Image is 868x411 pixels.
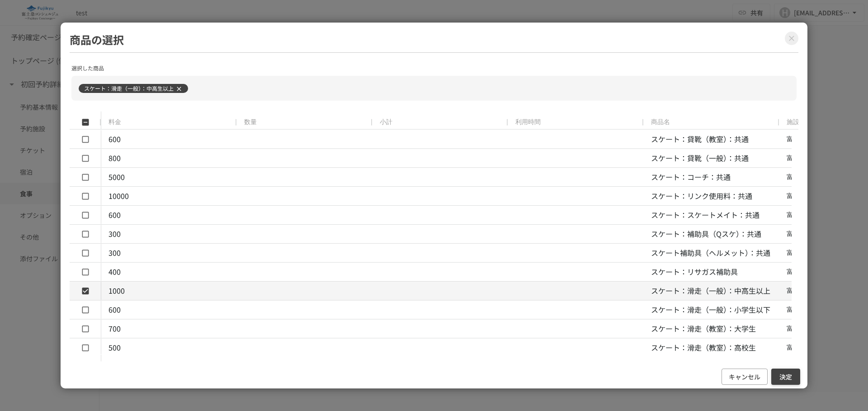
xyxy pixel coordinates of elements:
[108,228,121,240] p: 300
[787,301,837,319] div: 富士急ハイランド
[108,190,129,202] p: 10000
[787,118,806,126] span: 施設名
[787,149,837,167] div: 富士急ハイランド
[244,118,257,126] span: 数量
[787,206,837,224] div: 富士急ハイランド
[787,168,837,186] div: 富士急ハイランド
[651,285,770,297] p: スケート：滑走（一般）：中高生以上
[651,190,752,202] p: スケート：リンク使用料：共通
[651,323,756,335] p: スケート：滑走（教室）：大学生
[651,266,738,278] p: スケート：リサガス補助具
[787,282,837,300] div: 富士急ハイランド
[722,369,768,385] button: キャンセル
[787,339,837,356] div: 富士急ハイランド
[651,171,731,183] p: スケート：コーチ：共通
[787,244,837,262] div: 富士急ハイランド
[651,247,770,259] p: スケート補助具（ヘルメット）：共通
[787,130,837,148] div: 富士急ハイランド
[651,228,761,240] p: スケート：補助具（Qスケ）：共通
[108,171,125,183] p: 5000
[108,134,121,145] p: 600
[651,304,770,316] p: スケート：滑走（一般）：小学生以下
[108,285,125,297] p: 1000
[785,32,798,45] button: Close modal
[651,118,670,126] span: 商品名
[771,369,800,385] button: 決定
[651,152,749,164] p: スケート：貸靴（一般）：共通
[515,118,541,126] span: 利用時間
[787,263,837,281] div: 富士急ハイランド
[108,342,121,354] p: 500
[79,79,796,97] div: スケート：滑走（一般）：中高生以上
[71,64,796,72] p: 選択した商品
[787,225,837,243] div: 富士急ハイランド
[108,118,121,126] span: 料金
[380,118,392,126] span: 小計
[84,84,174,92] p: スケート：滑走（一般）：中高生以上
[108,266,121,278] p: 400
[108,152,121,164] p: 800
[108,247,121,259] p: 300
[651,134,749,145] p: スケート：貸靴（教室）：共通
[108,304,121,316] p: 600
[108,323,121,335] p: 700
[787,320,837,337] div: 富士急ハイランド
[70,32,798,53] h2: 商品の選択
[787,187,837,205] div: 富士急ハイランド
[108,209,121,221] p: 600
[651,209,759,221] p: スケート：スケートメイト：共通
[651,342,756,354] p: スケート：滑走（教室）：高校生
